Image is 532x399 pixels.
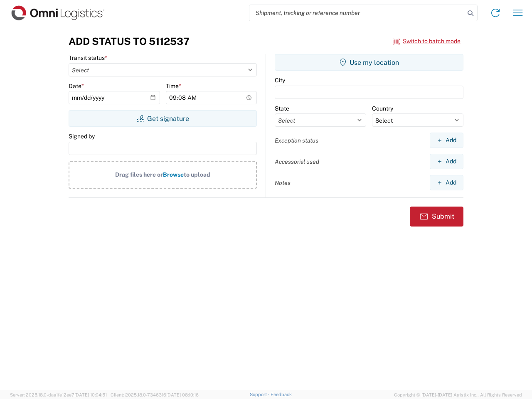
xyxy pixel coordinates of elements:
[184,171,210,178] span: to upload
[275,158,319,165] label: Accessorial used
[275,54,463,71] button: Use my location
[393,34,461,48] button: Switch to batch mode
[115,171,163,178] span: Drag files here or
[271,392,292,397] a: Feedback
[275,76,285,84] label: City
[275,137,318,144] label: Exception status
[69,35,190,47] h3: Add Status to 5112537
[275,179,291,187] label: Notes
[372,105,393,112] label: Country
[394,391,522,399] span: Copyright © [DATE]-[DATE] Agistix Inc., All Rights Reserved
[163,171,184,178] span: Browse
[10,392,107,397] span: Server: 2025.18.0-daa1fe12ee7
[69,54,107,62] label: Transit status
[111,392,199,397] span: Client: 2025.18.0-7346316
[69,110,257,127] button: Get signature
[249,5,465,21] input: Shipment, tracking or reference number
[410,207,463,227] button: Submit
[430,175,463,190] button: Add
[69,82,84,90] label: Date
[430,133,463,148] button: Add
[74,392,107,397] span: [DATE] 10:04:51
[275,105,289,112] label: State
[166,82,181,90] label: Time
[430,154,463,169] button: Add
[166,392,199,397] span: [DATE] 08:10:16
[250,392,271,397] a: Support
[69,133,95,140] label: Signed by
